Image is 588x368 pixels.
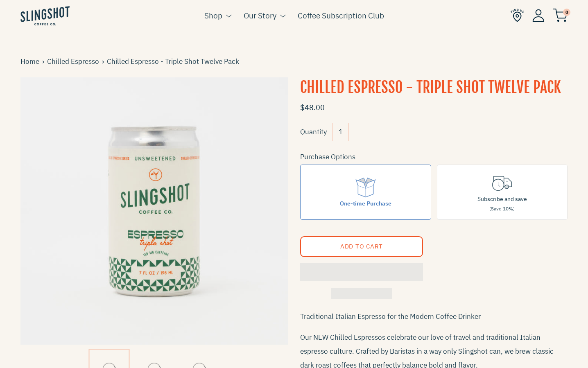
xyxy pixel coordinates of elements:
img: Account [532,9,545,22]
a: Our Story [244,9,276,22]
button: Add to Cart [300,236,423,257]
span: Subscribe and save [477,195,527,203]
h1: Chilled Espresso - Triple Shot Twelve Pack [300,77,568,98]
span: Add to Cart [340,242,383,250]
img: Find Us [511,9,524,22]
a: Shop [204,9,222,22]
a: Coffee Subscription Club [298,9,384,22]
img: Chilled Espresso - Triple Shot Twelve Pack [20,77,288,345]
span: $48.00 [300,103,325,112]
span: › [102,56,107,67]
span: Chilled Espresso - Triple Shot Twelve Pack [107,56,242,67]
span: (Save 10%) [489,205,515,212]
span: 0 [563,9,570,16]
span: › [42,56,47,67]
p: Traditional Italian Espresso for the Modern Coffee Drinker [300,309,568,323]
a: Chilled Espresso [47,56,102,67]
a: Home [20,56,42,67]
legend: Purchase Options [300,151,355,163]
div: One-time Purchase [340,199,391,208]
a: 0 [553,11,568,20]
img: cart [553,9,568,22]
label: Quantity [300,127,327,136]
